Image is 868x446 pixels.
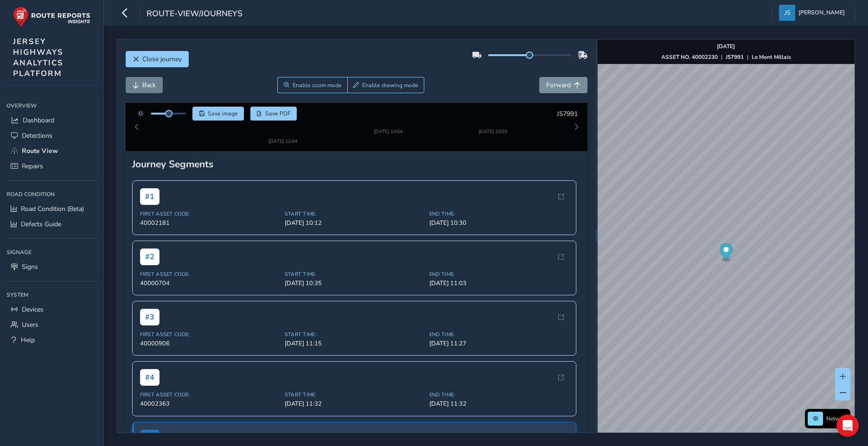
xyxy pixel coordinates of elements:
span: Save image [208,110,238,117]
span: Road Condition (Beta) [21,204,84,213]
span: # 4 [140,361,160,378]
a: Help [6,332,97,348]
span: JERSEY HIGHWAYS ANALYTICS PLATFORM [13,36,64,79]
a: Defects Guide [6,217,97,232]
span: [DATE] 10:12 [285,210,424,219]
span: Close journey [142,55,182,64]
span: Enable drawing mode [362,82,418,89]
span: End Time: [429,323,568,330]
span: Route View [22,147,58,155]
span: First Asset Code: [140,323,279,330]
div: [DATE] 13:54 [360,126,416,133]
span: # 2 [140,240,160,257]
a: Repairs [6,159,97,174]
span: Enable zoom mode [293,82,342,89]
span: First Asset Code: [140,262,279,269]
span: [DATE] 11:15 [285,331,424,339]
span: # 1 [140,180,160,197]
button: Back [126,77,163,93]
img: Thumbnail frame [255,117,311,126]
span: Current [164,424,196,435]
img: Thumbnail frame [360,117,416,126]
a: Route View [6,143,97,159]
a: Users [6,317,97,332]
img: Thumbnail frame [465,117,521,126]
span: End Time: [429,383,568,390]
span: 40002363 [140,392,279,400]
div: System [6,288,97,302]
div: Map marker [720,243,732,262]
span: Start Time: [285,323,424,330]
span: First Asset Code: [140,202,279,209]
span: Defects Guide [21,220,61,229]
button: Close journey [126,51,189,67]
a: Road Condition (Beta) [6,201,97,217]
span: [PERSON_NAME] [798,5,845,21]
span: Forward [546,81,571,89]
span: Network [826,415,848,422]
span: [DATE] 11:32 [429,392,568,400]
span: [DATE] 10:35 [285,271,424,279]
span: Devices [22,305,44,314]
div: Road Condition [6,187,97,201]
span: Start Time: [285,202,424,209]
span: 40000906 [140,331,279,339]
span: Save PDF [265,110,291,117]
span: End Time: [429,202,568,209]
span: [DATE] 10:30 [429,210,568,219]
span: route-view/journeys [147,8,243,21]
button: Zoom [277,77,347,93]
span: J57991 [557,109,578,118]
div: Overview [6,99,97,113]
img: diamond-layout [779,5,795,21]
strong: Le Mont Millais [752,53,791,61]
span: # 5 [140,421,160,438]
span: Start Time: [285,383,424,390]
span: [DATE] 11:03 [429,271,568,279]
span: # 3 [140,300,160,317]
button: Forward [539,77,587,93]
span: Signs [22,262,38,271]
a: Dashboard [6,113,97,128]
span: Detections [22,131,52,140]
div: Journey Segments [132,149,581,162]
span: [DATE] 11:27 [429,331,568,339]
div: [DATE] 12:44 [255,126,311,133]
button: PDF [250,107,297,121]
span: First Asset Code: [140,383,279,390]
strong: J57991 [726,53,744,61]
span: End Time: [429,262,568,269]
span: [DATE] 11:32 [285,392,424,400]
strong: ASSET NO. 40002230 [661,53,718,61]
div: Open Intercom Messenger [836,414,859,437]
span: Users [22,320,38,329]
span: Repairs [22,162,43,171]
a: Devices [6,302,97,317]
a: Detections [6,128,97,143]
img: rr logo [13,6,90,27]
span: Help [21,336,35,344]
button: Save [192,107,244,121]
a: Signs [6,259,97,274]
strong: [DATE] [717,43,735,50]
div: [DATE] 10:53 [465,126,521,133]
div: Signage [6,245,97,259]
span: Back [142,81,156,89]
button: Draw [347,77,425,93]
div: | | [661,53,791,61]
span: 40002181 [140,210,279,219]
span: Dashboard [23,116,54,125]
button: [PERSON_NAME] [779,5,848,21]
span: 40000704 [140,271,279,279]
span: Start Time: [285,262,424,269]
